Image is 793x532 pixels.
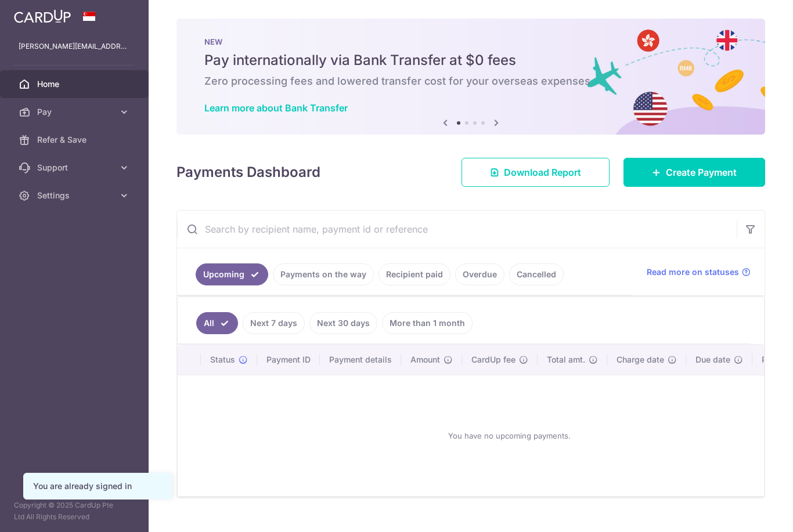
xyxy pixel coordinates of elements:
[37,162,114,173] span: Support
[647,266,751,278] a: Read more on statuses
[37,190,114,201] span: Settings
[176,162,320,183] h4: Payments Dashboard
[382,312,473,334] a: More than 1 month
[243,312,305,334] a: Next 7 days
[33,480,162,492] div: You are already signed in
[617,354,664,365] span: Charge date
[19,41,130,52] p: [PERSON_NAME][EMAIL_ADDRESS][DOMAIN_NAME]
[410,354,440,365] span: Amount
[504,165,581,179] span: Download Report
[37,134,114,146] span: Refer & Save
[379,263,450,285] a: Recipient paid
[462,158,610,187] a: Download Report
[204,74,737,88] h6: Zero processing fees and lowered transfer cost for your overseas expenses
[204,37,737,46] p: NEW
[14,9,71,23] img: CardUp
[204,51,737,70] h5: Pay internationally via Bank Transfer at $0 fees
[647,266,739,278] span: Read more on statuses
[176,19,765,135] img: Bank transfer banner
[623,158,765,187] a: Create Payment
[273,263,374,285] a: Payments on the way
[320,345,401,375] th: Payment details
[455,263,504,285] a: Overdue
[196,263,268,285] a: Upcoming
[204,102,348,114] a: Learn more about Bank Transfer
[471,354,516,365] span: CardUp fee
[695,354,730,365] span: Due date
[666,165,737,179] span: Create Payment
[196,312,238,334] a: All
[37,78,114,90] span: Home
[37,106,114,118] span: Pay
[210,354,235,365] span: Status
[509,263,564,285] a: Cancelled
[309,312,377,334] a: Next 30 days
[257,345,320,375] th: Payment ID
[177,211,737,248] input: Search by recipient name, payment id or reference
[547,354,585,365] span: Total amt.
